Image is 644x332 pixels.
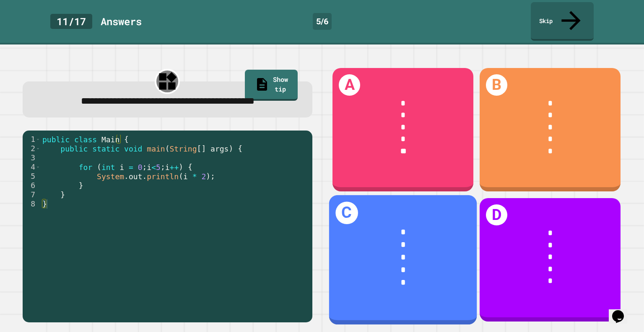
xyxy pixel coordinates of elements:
div: Answer s [101,14,142,29]
a: Show tip [245,70,298,101]
span: Toggle code folding, rows 2 through 7 [36,144,40,153]
span: Toggle code folding, rows 1 through 8 [36,135,40,144]
h1: B [486,74,507,96]
iframe: chat widget [609,298,636,324]
a: Skip [531,2,594,41]
h1: C [336,201,358,224]
div: 8 [23,199,41,209]
div: 4 [23,162,41,172]
div: 3 [23,153,41,162]
div: 5 / 6 [313,13,332,30]
div: 1 [23,135,41,144]
div: 6 [23,181,41,190]
div: 5 [23,172,41,181]
h1: A [339,74,360,96]
div: 11 / 17 [50,14,92,29]
div: 2 [23,144,41,153]
div: 7 [23,190,41,199]
span: Toggle code folding, rows 4 through 6 [36,162,40,172]
h1: D [486,204,507,226]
